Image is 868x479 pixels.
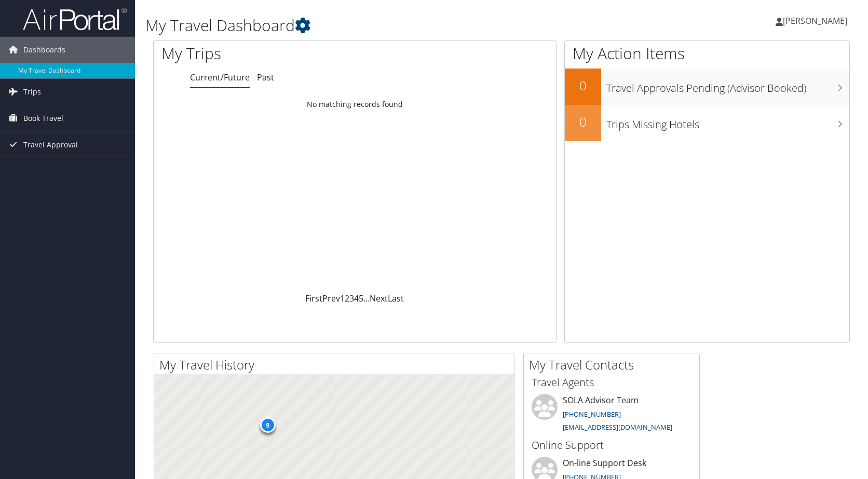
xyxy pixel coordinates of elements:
h1: My Trips [161,43,381,64]
a: Past [257,72,274,83]
div: 9 [260,417,275,433]
a: 3 [349,293,354,304]
span: [PERSON_NAME] [783,15,847,26]
span: … [363,293,370,304]
h2: 0 [565,77,601,94]
h3: Travel Approvals Pending (Advisor Booked) [606,76,849,95]
span: Travel Approval [23,132,78,158]
li: SOLA Advisor Team [526,394,697,436]
a: 0Travel Approvals Pending (Advisor Booked) [565,69,849,105]
a: Next [370,293,388,304]
a: 1 [340,293,345,304]
img: airportal-logo.png [23,7,127,31]
span: Dashboards [23,37,65,63]
h2: 0 [565,113,601,131]
a: [PERSON_NAME] [776,5,858,36]
h3: Trips Missing Hotels [606,112,849,132]
a: 2 [345,293,349,304]
a: Prev [322,293,340,304]
span: Trips [23,79,41,105]
a: 4 [354,293,359,304]
a: Last [388,293,404,304]
h2: My Travel History [159,356,514,374]
a: [EMAIL_ADDRESS][DOMAIN_NAME] [563,422,672,432]
a: Current/Future [190,72,250,83]
td: No matching records found [154,95,556,114]
a: 5 [359,293,363,304]
a: 0Trips Missing Hotels [565,105,849,141]
a: First [305,293,322,304]
span: Book Travel [23,105,63,131]
h3: Travel Agents [532,375,691,390]
h1: My Action Items [565,43,849,64]
a: [PHONE_NUMBER] [563,409,621,419]
h3: Online Support [532,438,691,453]
h1: My Travel Dashboard [145,15,620,36]
h2: My Travel Contacts [529,356,699,374]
